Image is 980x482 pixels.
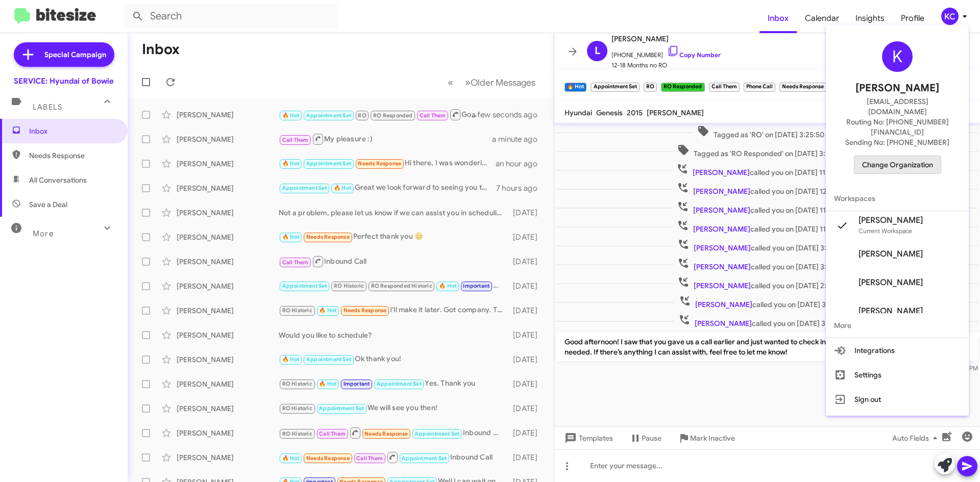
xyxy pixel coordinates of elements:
[859,215,923,225] span: [PERSON_NAME]
[859,306,923,316] span: [PERSON_NAME]
[859,277,923,288] span: [PERSON_NAME]
[826,387,969,412] button: Sign out
[845,137,949,147] span: Sending No: [PHONE_NUMBER]
[859,249,923,259] span: [PERSON_NAME]
[854,156,941,174] button: Change Organization
[826,186,969,211] span: Workspaces
[826,338,969,363] button: Integrations
[838,117,957,137] span: Routing No: [PHONE_NUMBER][FINANCIAL_ID]
[862,156,933,173] span: Change Organization
[859,227,912,235] span: Current Workspace
[855,80,939,96] span: [PERSON_NAME]
[826,313,969,338] span: More
[838,96,957,117] span: [EMAIL_ADDRESS][DOMAIN_NAME]
[826,363,969,387] button: Settings
[882,41,913,72] div: K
